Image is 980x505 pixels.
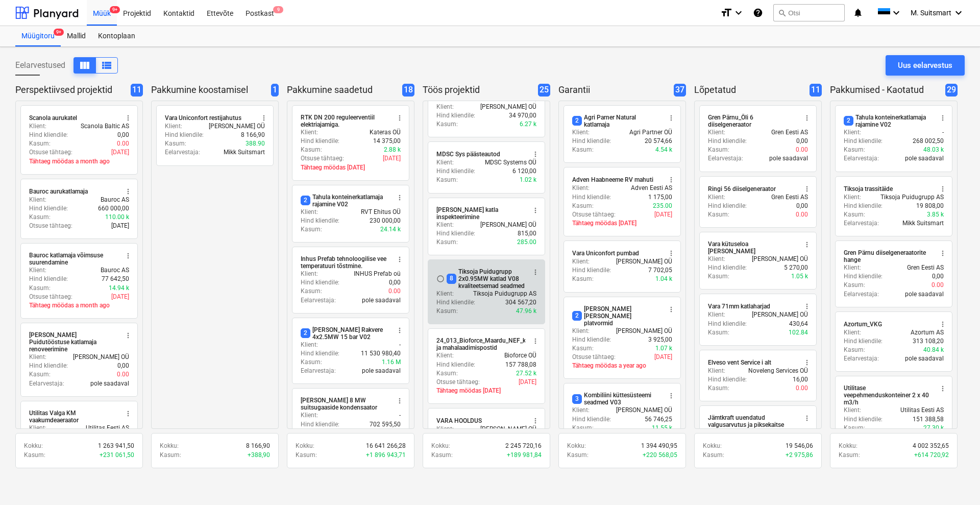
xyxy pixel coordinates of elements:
p: Kasum : [844,146,865,154]
p: [PERSON_NAME] OÜ [752,310,808,319]
p: Hind kliendile : [301,349,339,358]
p: 48.03 k [923,146,944,154]
p: Eelarvestaja : [301,367,336,375]
div: [PERSON_NAME] Puidutööstuse katlamaja renoveerimine [29,331,118,353]
p: 0.00 [117,370,129,379]
p: [DATE] [111,222,129,230]
p: Kasum : [844,346,865,354]
p: Hind kliendile : [572,193,611,202]
span: more_vert [939,114,947,122]
div: Mallid [61,26,92,46]
p: Kasum : [572,202,594,210]
p: Kasum : [29,213,51,222]
p: Klient : [29,353,46,362]
p: INHUS Prefab oü [354,270,401,278]
p: Hind kliendile : [29,275,68,283]
p: Klient : [844,193,861,202]
p: Otsuse tähtaeg : [29,222,72,230]
p: Klient : [301,270,318,278]
span: 29 [945,84,958,97]
span: more_vert [803,358,811,367]
p: Mikk Suitsmart [902,219,944,228]
p: - [399,341,401,349]
div: Inhus Prefab tehnoloogilise vee temperatuuri tõstmine. [301,255,389,270]
p: Klient : [572,257,590,266]
span: more_vert [939,185,947,193]
i: keyboard_arrow_down [732,7,745,19]
p: Tähtaeg möödas a year ago [572,362,672,370]
p: Kasum : [301,287,322,296]
p: 34 970,00 [509,111,536,120]
p: Tähtaeg möödas [DATE] [572,219,672,228]
span: more_vert [531,150,540,158]
p: Klient : [708,128,725,137]
p: Otsuse tähtaeg : [29,148,72,157]
p: Töös projektid [423,84,534,97]
p: 230 000,00 [370,217,401,225]
div: Elveso vent Service i alt [708,358,771,367]
div: Tahula konteinerkatlamaja rajamine V02 [844,114,933,128]
p: 0.00 [117,139,129,148]
p: 1.05 k [791,272,808,281]
span: more_vert [667,176,675,184]
div: Tiksoja Puidugrupp 2x0.95MW katlad V08 kvaliteetsemad seadmed [447,268,525,290]
p: Gren Eesti AS [771,193,808,202]
p: 0.00 [932,281,944,290]
span: more_vert [803,185,811,193]
p: [DATE] [654,210,672,219]
p: Kasum : [708,146,729,154]
p: 2.88 k [384,146,401,154]
p: Mikk Suitsmart [224,148,265,157]
p: - [942,128,944,137]
p: Kasum : [572,146,594,154]
span: Kuva veergudena [101,59,113,71]
div: Uus eelarvestus [898,59,952,72]
div: Vara Uniconfort restijahutus [165,114,241,122]
p: Klient : [436,221,454,229]
p: Tähtaeg möödas a month ago [29,301,129,310]
p: 1.07 k [655,344,672,353]
span: 9+ [110,6,120,13]
p: Kasum : [436,307,458,316]
p: 0.00 [796,146,808,154]
p: 19 808,00 [916,202,944,210]
p: 235.00 [653,202,672,210]
div: Ringi 56 diiselgeneraator [708,185,776,193]
i: notifications [853,7,863,19]
div: Kontoplaan [92,26,141,46]
p: Eelarvestaja : [844,354,879,363]
span: 11 [131,84,143,97]
p: 5 270,00 [784,263,808,272]
p: pole saadaval [905,290,944,299]
span: more_vert [803,114,811,122]
span: more_vert [939,249,947,257]
a: Müügitoru9+ [15,26,61,46]
p: 16,00 [793,375,808,384]
span: more_vert [396,397,404,405]
span: more_vert [667,305,675,314]
p: Eelarvestaja : [708,154,743,163]
p: Klient : [436,158,454,167]
p: Klient : [572,327,590,335]
span: 37 [674,84,686,97]
p: Hind kliendile : [708,375,747,384]
p: Kasum : [436,176,458,184]
p: Hind kliendile : [436,298,475,307]
p: 4.54 k [655,146,672,154]
p: Gren Eesti AS [771,128,808,137]
p: Kasum : [436,238,458,247]
p: Hind kliendile : [844,137,883,146]
p: Eelarvestaja : [165,148,200,157]
p: Kasum : [708,210,729,219]
p: Klient : [301,341,318,349]
p: pole saadaval [362,367,401,375]
p: Kasum : [29,139,51,148]
p: Hind kliendile : [165,131,204,139]
p: Bauroc AS [101,266,129,275]
p: 268 002,50 [913,137,944,146]
p: pole saadaval [905,354,944,363]
p: 304 567,20 [505,298,536,307]
i: Abikeskus [753,7,763,19]
p: Kasum : [436,369,458,378]
span: more_vert [667,249,675,257]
